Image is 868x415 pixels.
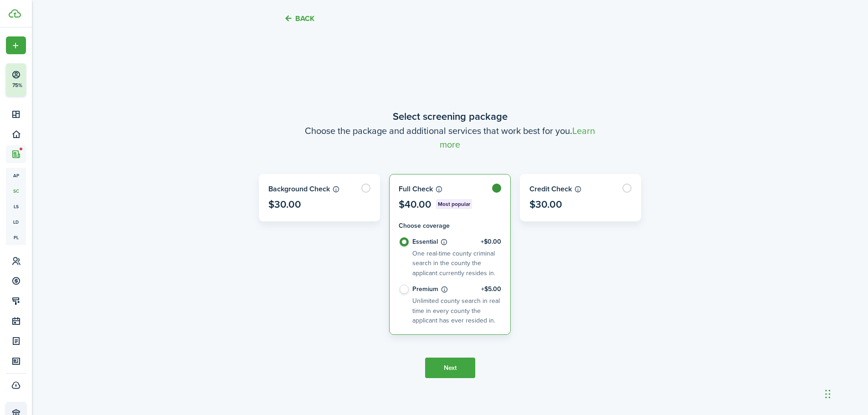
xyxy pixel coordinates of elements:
h4: Choose coverage [399,221,501,231]
button: 75% [6,63,82,96]
wizard-step-header-title: Select screening package [259,109,642,124]
a: Learn more [440,124,595,151]
a: ld [6,214,26,230]
a: ls [6,199,26,214]
control-radio-card-description: Unlimited county search in real time in every county the applicant has ever resided in. [412,296,500,325]
span: +$0.00 [481,237,501,246]
control-radio-card-title: Premium [412,285,501,294]
a: ap [6,168,26,183]
a: sc [6,183,26,199]
a: pl [6,230,26,245]
img: TenantCloud [9,9,21,18]
card-package-label: Credit Check [529,184,632,195]
span: +$5.00 [481,285,501,294]
button: Next [425,358,475,378]
button: Back [284,14,314,23]
p: 75% [11,82,23,89]
div: Drag [825,380,831,408]
control-radio-card-title: Essential [412,237,501,246]
wizard-step-header-description: Choose the package and additional services that work best for you. [259,124,642,151]
button: Open menu [6,36,26,54]
control-radio-card-description: One real-time county criminal search in the county the applicant currently resides in. [412,249,495,278]
iframe: Chat Widget [716,317,868,415]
